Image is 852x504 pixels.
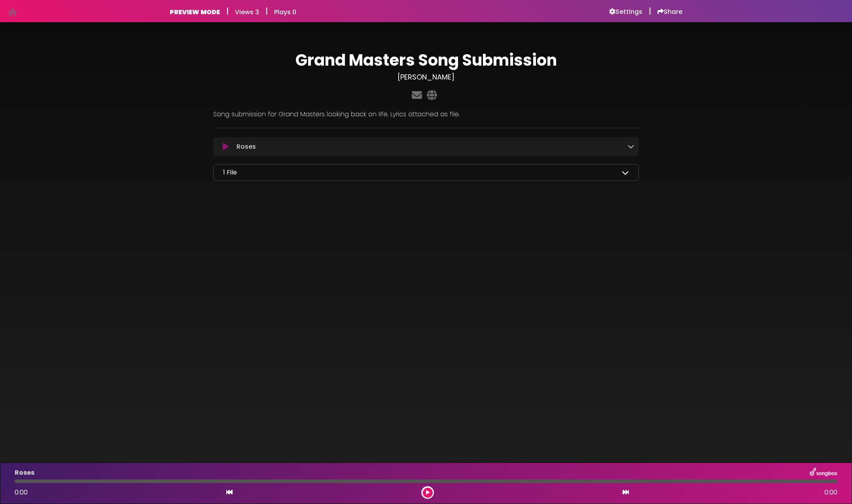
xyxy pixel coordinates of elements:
h5: | [649,6,651,16]
p: Roses [237,142,256,152]
a: Settings [609,8,642,16]
p: Song submission for Grand Masters looking back on life. Lyrics attached as file. [213,110,639,119]
p: 1 File [223,168,237,177]
h6: Views 3 [235,8,259,16]
h6: Plays 0 [274,8,296,16]
h3: [PERSON_NAME] [213,73,639,81]
h6: PREVIEW MODE [170,8,220,16]
h5: | [226,6,229,16]
h5: | [265,6,268,16]
h1: Grand Masters Song Submission [213,51,639,70]
a: Share [657,8,682,16]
